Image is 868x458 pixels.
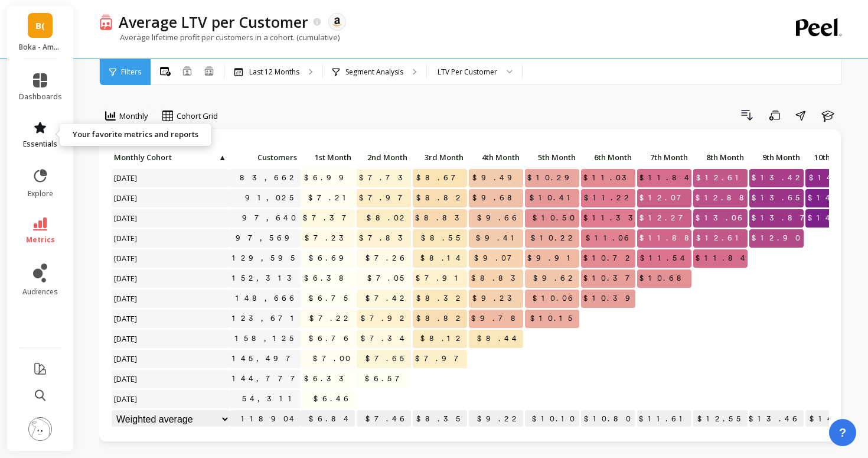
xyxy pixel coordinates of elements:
[364,209,411,227] span: $8.02
[230,350,302,368] a: 145,497
[112,370,141,388] span: [DATE]
[112,390,141,408] span: [DATE]
[112,350,141,368] span: [DATE]
[230,149,301,165] p: Customers
[637,169,696,187] span: $11.84
[415,152,464,162] span: 3rd Month
[306,249,355,267] span: $6.69
[99,14,113,31] img: header icon
[475,209,523,227] span: $9.66
[749,209,816,227] span: $13.87
[217,152,226,162] span: ▲
[525,169,580,187] span: $10.29
[749,149,804,165] p: 9th Month
[112,169,141,187] span: [DATE]
[581,149,635,165] p: 6th Month
[230,370,306,388] a: 144,777
[332,17,342,27] img: api.amazon.svg
[35,19,45,33] span: B(
[177,111,218,122] span: Cohort Grid
[469,310,527,327] span: $9.78
[530,209,579,227] span: $10.50
[230,249,302,267] a: 129,595
[581,269,641,287] span: $10.37
[693,209,749,227] span: $13.06
[99,32,340,43] p: Average lifetime profit per customers in a cohort. (cumulative)
[694,229,748,247] span: $12.61
[582,189,635,207] span: $11.22
[414,310,467,327] span: $8.82
[805,410,860,428] p: $14.26
[438,66,497,77] div: LTV Per Customer
[805,149,860,165] p: 10th Month
[412,149,468,167] div: Toggle SortBy
[581,290,641,307] span: $10.39
[303,152,351,162] span: 1st Month
[637,189,693,207] span: $12.07
[527,189,579,207] span: $10.41
[363,350,411,368] span: $7.65
[357,169,414,187] span: $7.73
[637,229,700,247] span: $11.88
[230,269,303,287] a: 152,313
[243,189,301,207] a: 91,025
[363,370,411,388] span: $6.57
[19,43,62,52] p: Boka - Amazon (Essor)
[805,149,861,167] div: Toggle SortBy
[583,229,635,247] span: $11.06
[233,330,301,347] a: 158,125
[112,229,141,247] span: [DATE]
[414,290,467,307] span: $8.32
[581,410,635,428] p: $10.80
[524,149,580,167] div: Toggle SortBy
[749,410,804,428] p: $13.46
[357,189,414,207] span: $7.97
[229,149,285,167] div: Toggle SortBy
[413,149,467,165] p: 3rd Month
[357,229,414,247] span: $7.83
[230,310,303,327] a: 123,671
[363,249,411,267] span: $7.26
[470,189,523,207] span: $9.68
[470,290,523,307] span: $9.23
[357,149,411,165] p: 2nd Month
[365,269,411,287] span: $7.05
[637,209,694,227] span: $12.27
[306,330,355,347] span: $6.76
[468,149,524,167] div: Toggle SortBy
[749,169,807,187] span: $13.42
[302,269,355,287] span: $6.38
[637,149,693,167] div: Toggle SortBy
[469,269,527,287] span: $8.83
[749,149,805,167] div: Toggle SortBy
[749,229,805,247] span: $12.90
[693,149,748,165] p: 8th Month
[311,350,355,368] span: $7.00
[525,149,579,165] p: 5th Month
[580,149,637,167] div: Toggle SortBy
[413,350,470,368] span: $7.97
[301,209,358,227] span: $7.37
[237,169,301,187] a: 83,662
[581,249,637,267] span: $10.72
[581,169,638,187] span: $11.03
[419,229,467,247] span: $8.55
[530,290,579,307] span: $10.06
[639,152,688,162] span: 7th Month
[696,152,744,162] span: 8th Month
[805,209,863,227] span: $14.18
[233,290,301,307] a: 148,666
[121,67,141,77] span: Filters
[112,249,141,267] span: [DATE]
[230,410,301,428] p: 118904
[525,249,579,267] span: $9.91
[413,209,471,227] span: $8.83
[358,330,411,347] span: $7.34
[418,330,467,347] span: $8.12
[249,67,299,77] p: Last 12 Months
[114,152,217,162] span: Monthly Cohort
[232,152,297,162] span: Customers
[414,189,467,207] span: $8.82
[807,169,860,187] span: $14.16
[356,149,412,167] div: Toggle SortBy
